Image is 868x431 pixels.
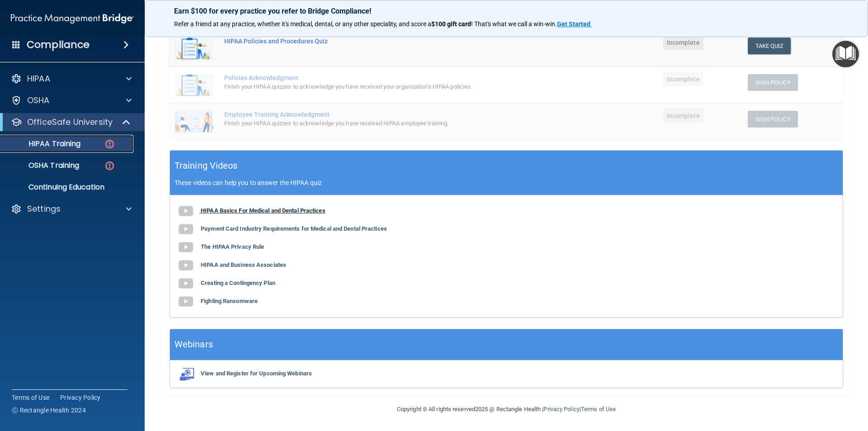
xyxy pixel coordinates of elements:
img: gray_youtube_icon.38fcd6cc.png [177,202,195,220]
a: Privacy Policy [60,393,101,402]
p: OfficeSafe University [27,117,113,128]
img: gray_youtube_icon.38fcd6cc.png [177,220,195,238]
span: Ⓒ Rectangle Health 2024 [12,406,86,415]
div: Finish your HIPAA quizzes to acknowledge you have received your organization’s HIPAA policies. [224,81,547,92]
p: Continuing Education [6,183,129,192]
span: Incomplete [663,35,703,50]
span: Incomplete [663,109,703,123]
button: Take Quiz [748,38,791,54]
div: Employee Training Acknowledgment [224,111,547,118]
p: These videos can help you to answer the HIPAA quiz [175,179,838,186]
div: Policies Acknowledgment [224,74,547,81]
img: gray_youtube_icon.38fcd6cc.png [177,238,195,256]
div: Finish your HIPAA quizzes to acknowledge you have received HIPAA employee training. [224,118,547,129]
p: HIPAA [27,73,50,84]
button: Sign Policy [748,74,798,91]
a: Settings [11,204,132,214]
img: gray_youtube_icon.38fcd6cc.png [177,275,195,293]
h5: Webinars [175,336,213,352]
span: Incomplete [663,72,703,86]
span: ! That's what we call a win-win. [471,20,557,28]
button: Sign Policy [748,111,798,128]
a: Privacy Policy [543,406,579,412]
strong: $100 gift card [431,20,471,28]
span: Refer a friend at any practice, whether it's medical, dental, or any other speciality, and score a [174,20,431,28]
div: HIPAA Policies and Procedures Quiz [224,38,547,45]
b: HIPAA Basics For Medical and Dental Practices [201,207,325,214]
p: OSHA Training [6,161,79,170]
b: Creating a Contingency Plan [201,279,275,286]
b: Fighting Ransomware [201,298,258,304]
b: View and Register for Upcoming Webinars [201,370,312,377]
div: Copyright © All rights reserved 2025 @ Rectangle Health | | [341,395,671,424]
img: PMB logo [11,9,134,28]
h5: Training Videos [175,158,238,174]
img: webinarIcon.c7ebbf15.png [177,367,195,381]
a: Terms of Use [12,393,49,402]
a: HIPAA [11,73,132,84]
b: HIPAA and Business Associates [201,261,286,268]
img: danger-circle.6113f641.png [104,160,115,171]
p: Settings [27,204,61,214]
a: OSHA [11,95,132,106]
button: Open Resource Center [832,41,859,67]
h4: Compliance [27,38,90,51]
img: gray_youtube_icon.38fcd6cc.png [177,293,195,311]
p: HIPAA Training [6,139,80,148]
b: Payment Card Industry Requirements for Medical and Dental Practices [201,225,387,232]
b: The HIPAA Privacy Rule [201,243,264,250]
a: Terms of Use [581,406,616,412]
a: Get Started [557,20,592,28]
img: danger-circle.6113f641.png [104,138,115,150]
a: OfficeSafe University [11,117,131,128]
img: gray_youtube_icon.38fcd6cc.png [177,256,195,275]
strong: Get Started [557,20,590,28]
p: Earn $100 for every practice you refer to Bridge Compliance! [174,7,839,15]
p: OSHA [27,95,50,106]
